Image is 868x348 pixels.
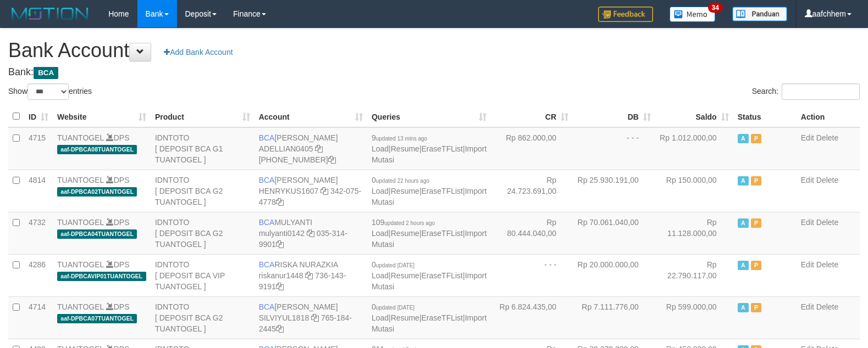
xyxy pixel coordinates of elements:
[751,261,762,270] span: Paused
[372,271,389,280] a: Load
[151,254,255,296] td: IDNTOTO [ DEPOSIT BCA VIP TUANTOGEL ]
[751,303,762,312] span: Paused
[751,176,762,186] span: Paused
[372,271,486,291] a: Import Mutasi
[34,67,58,79] span: BCA
[491,254,573,296] td: - - -
[376,178,429,184] span: updated 22 hours ago
[372,133,486,164] span: | | |
[372,302,414,311] span: 0
[391,144,419,153] a: Resume
[391,271,419,280] a: Resume
[255,296,367,339] td: [PERSON_NAME] 765-184-2445
[151,212,255,254] td: IDNTOTO [ DEPOSIT BCA G2 TUANTOGEL ]
[422,313,463,322] a: EraseTFList
[573,296,655,339] td: Rp 7.111.776,00
[311,313,319,322] a: Copy SILVIYUL1818 to clipboard
[151,170,255,212] td: IDNTOTO [ DEPOSIT BCA G2 TUANTOGEL ]
[738,261,749,270] span: Active
[259,260,275,269] span: BCA
[372,187,389,195] a: Load
[422,144,463,153] a: EraseTFList
[53,127,151,170] td: DPS
[8,40,860,61] h1: Bank Account
[391,313,419,322] a: Resume
[372,133,427,142] span: 9
[57,272,146,281] span: aaf-DPBCAVIP01TUANTOGEL
[259,313,309,322] a: SILVIYUL1818
[422,229,463,238] a: EraseTFList
[738,303,749,312] span: Active
[782,83,860,100] input: Search:
[307,229,314,238] a: Copy mulyanti0142 to clipboard
[276,282,284,291] a: Copy 7361439191 to clipboard
[738,134,749,143] span: Active
[372,176,429,184] span: 0
[320,187,328,195] a: Copy HENRYKUS1607 to clipboard
[573,106,655,127] th: DB: activate to sort column ascending
[259,218,275,227] span: BCA
[57,187,137,197] span: aaf-DPBCA02TUANTOGEL
[57,260,104,269] a: TUANTOGEL
[655,127,733,170] td: Rp 1.012.000,00
[8,5,92,22] img: MOTION_logo.png
[24,170,53,212] td: 4814
[24,127,53,170] td: 4715
[376,136,427,142] span: updated 13 mins ago
[491,212,573,254] td: Rp 80.444.040,00
[372,218,435,227] span: 109
[259,187,319,195] a: HENRYKUS1607
[259,144,313,153] a: ADELLIAN0405
[53,212,151,254] td: DPS
[24,254,53,296] td: 4286
[491,170,573,212] td: Rp 24.723.691,00
[391,187,419,195] a: Resume
[752,83,860,100] label: Search:
[670,7,716,22] img: Button%20Memo.svg
[801,176,814,184] a: Edit
[708,3,723,13] span: 34
[57,302,104,311] a: TUANTOGEL
[655,170,733,212] td: Rp 150.000,00
[801,218,814,227] a: Edit
[384,220,435,226] span: updated 2 hours ago
[255,127,367,170] td: [PERSON_NAME] [PHONE_NUMBER]
[305,271,313,280] a: Copy riskanur1448 to clipboard
[157,43,240,61] a: Add Bank Account
[372,313,389,322] a: Load
[372,229,389,238] a: Load
[655,106,733,127] th: Saldo: activate to sort column ascending
[372,302,486,333] span: | | |
[422,187,463,195] a: EraseTFList
[816,302,838,311] a: Delete
[372,260,414,269] span: 0
[151,127,255,170] td: IDNTOTO [ DEPOSIT BCA G1 TUANTOGEL ]
[816,133,838,142] a: Delete
[276,198,284,206] a: Copy 3420754778 to clipboard
[57,229,137,239] span: aaf-DPBCA04TUANTOGEL
[372,144,486,164] a: Import Mutasi
[151,106,255,127] th: Product: activate to sort column ascending
[57,133,104,142] a: TUANTOGEL
[259,133,275,142] span: BCA
[8,67,860,78] h4: Bank:
[797,106,860,127] th: Action
[655,212,733,254] td: Rp 11.128.000,00
[255,106,367,127] th: Account: activate to sort column ascending
[372,313,486,333] a: Import Mutasi
[801,260,814,269] a: Edit
[655,254,733,296] td: Rp 22.790.117,00
[801,302,814,311] a: Edit
[816,218,838,227] a: Delete
[151,296,255,339] td: IDNTOTO [ DEPOSIT BCA G2 TUANTOGEL ]
[372,144,389,153] a: Load
[816,260,838,269] a: Delete
[491,296,573,339] td: Rp 6.824.435,00
[573,212,655,254] td: Rp 70.061.040,00
[573,127,655,170] td: - - -
[53,106,151,127] th: Website: activate to sort column ascending
[372,176,486,206] span: | | |
[573,254,655,296] td: Rp 20.000.000,00
[24,212,53,254] td: 4732
[372,260,486,291] span: | | |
